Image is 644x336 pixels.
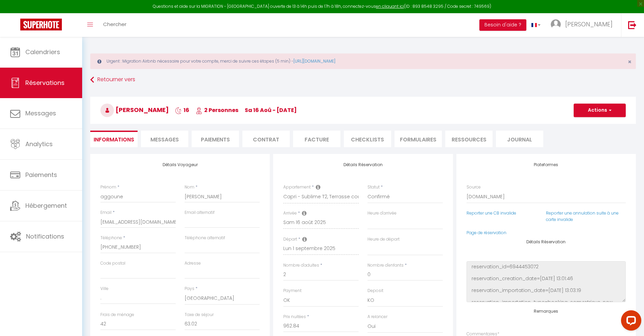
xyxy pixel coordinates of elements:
[479,19,526,31] button: Besoin d'aide ?
[90,74,636,86] a: Retourner vers
[283,288,302,294] label: Payment
[20,19,62,30] img: Super Booking
[100,235,122,241] label: Téléphone
[26,232,64,241] span: Notifications
[100,312,134,318] label: Frais de ménage
[467,162,626,167] h4: Plateformes
[616,308,644,336] iframe: LiveChat chat widget
[25,171,57,179] span: Paiements
[546,13,621,37] a: ... [PERSON_NAME]
[185,312,214,318] label: Taxe de séjour
[100,209,112,216] label: Email
[283,184,311,191] label: Appartement
[185,286,194,292] label: Pays
[185,209,215,216] label: Email alternatif
[185,184,194,191] label: Nom
[367,314,387,320] label: A relancer
[196,106,238,114] span: 2 Personnes
[242,131,290,147] li: Contrat
[283,162,443,167] h4: Détails Réservation
[150,136,179,143] span: Messages
[565,20,613,28] span: [PERSON_NAME]
[192,131,239,147] li: Paiements
[467,240,626,244] h4: Détails Réservation
[628,21,637,29] img: logout
[496,131,543,147] li: Journal
[100,184,116,191] label: Prénom
[100,162,260,167] h4: Détails Voyageur
[445,131,493,147] li: Ressources
[245,106,297,114] span: sa 16 Aoû - [DATE]
[185,260,201,267] label: Adresse
[628,59,631,65] button: Close
[574,104,626,117] button: Actions
[467,210,516,216] a: Reporter une CB invalide
[551,19,561,29] img: ...
[25,140,53,148] span: Analytics
[25,79,65,87] span: Réservations
[103,21,126,28] span: Chercher
[283,210,297,217] label: Arrivée
[376,3,404,9] a: en cliquant ici
[25,109,56,117] span: Messages
[185,235,225,241] label: Téléphone alternatif
[367,236,400,243] label: Heure de départ
[100,106,169,114] span: [PERSON_NAME]
[98,13,132,37] a: Chercher
[25,201,67,210] span: Hébergement
[283,262,319,269] label: Nombre d'adultes
[628,58,631,66] span: ×
[367,288,383,294] label: Deposit
[175,106,189,114] span: 16
[25,48,60,56] span: Calendriers
[546,210,619,222] a: Reporter une annulation suite à une carte invalide
[100,260,125,267] label: Code postal
[467,230,506,236] a: Page de réservation
[344,131,391,147] li: CHECKLISTS
[100,286,109,292] label: Ville
[395,131,442,147] li: FORMULAIRES
[283,314,306,320] label: Prix nuitées
[467,309,626,314] h4: Remarques
[367,210,397,217] label: Heure d'arrivée
[367,184,380,191] label: Statut
[90,53,636,69] div: Urgent : Migration Airbnb nécessaire pour votre compte, merci de suivre ces étapes (5 min) -
[293,58,335,64] a: [URL][DOMAIN_NAME]
[283,236,297,243] label: Départ
[293,131,340,147] li: Facture
[90,131,138,147] li: Informations
[467,184,481,191] label: Source
[367,262,404,269] label: Nombre d'enfants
